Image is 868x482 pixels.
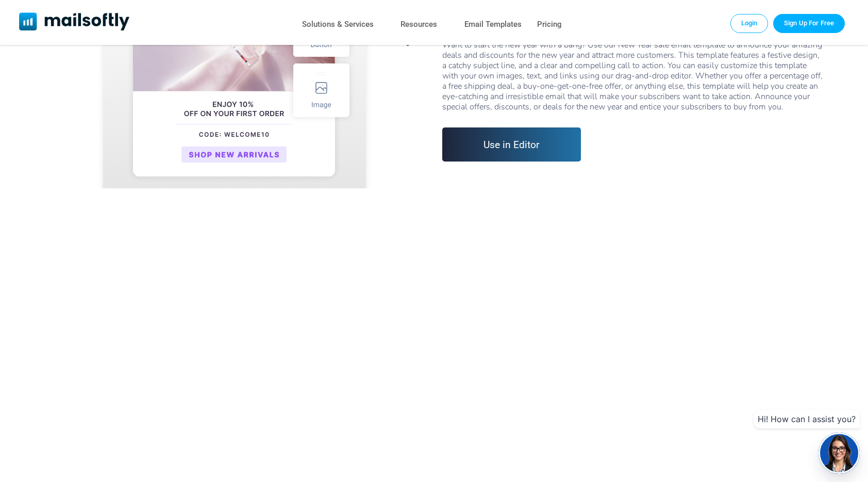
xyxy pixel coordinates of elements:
[302,17,374,32] a: Solutions & Services
[400,17,437,32] a: Resources
[730,14,769,33] a: Login
[19,12,130,33] a: Mailsoftly
[442,39,823,113] span: Want to start the new year with a bang? Use our New Year sale email template to announce your ama...
[773,14,845,33] a: Trial
[537,17,562,32] a: Pricing
[464,17,522,32] a: Email Templates
[442,127,581,162] a: Use in Editor
[754,410,860,428] div: Hi! How can I assist you?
